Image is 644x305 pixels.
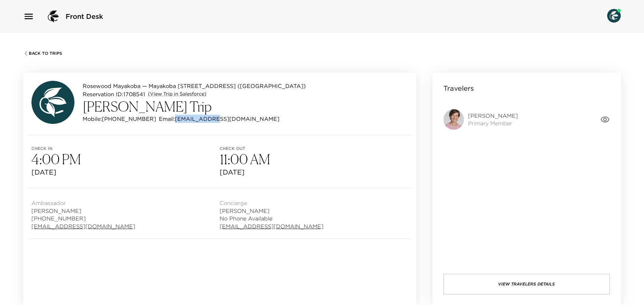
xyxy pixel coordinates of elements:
button: Back To Trips [23,51,62,56]
span: [PERSON_NAME] [220,207,324,215]
button: View Travelers Details [443,274,610,294]
span: Concierge [220,199,324,207]
span: Ambassador [31,199,135,207]
img: logo [45,8,61,25]
a: (View Trip in Salesforce) [148,91,206,98]
h3: [PERSON_NAME] Trip [83,98,306,115]
span: [DATE] [31,167,220,177]
span: [PERSON_NAME] [31,207,135,215]
span: Check out [220,146,408,151]
p: Rosewood Mayakoba — Mayakoba [STREET_ADDRESS] ([GEOGRAPHIC_DATA]) [83,82,306,90]
span: [PHONE_NUMBER] [31,215,135,222]
p: Travelers [443,84,474,93]
span: Front Desk [66,12,103,21]
h3: 11:00 AM [220,151,408,167]
span: [DATE] [220,167,408,177]
p: Email: [EMAIL_ADDRESS][DOMAIN_NAME] [159,115,279,123]
img: Z [443,109,464,130]
h3: 4:00 PM [31,151,220,167]
span: Check in [31,146,220,151]
a: [EMAIL_ADDRESS][DOMAIN_NAME] [220,223,324,230]
span: No Phone Available [220,215,324,222]
p: Mobile: [PHONE_NUMBER] [83,115,156,123]
span: Primary Member [468,119,518,127]
span: Back To Trips [29,51,62,56]
img: avatar.4afec266560d411620d96f9f038fe73f.svg [31,81,74,124]
a: [EMAIL_ADDRESS][DOMAIN_NAME] [31,223,135,230]
p: Reservation ID: 1708541 [83,90,145,98]
span: [PERSON_NAME] [468,112,518,119]
img: User [607,9,621,23]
